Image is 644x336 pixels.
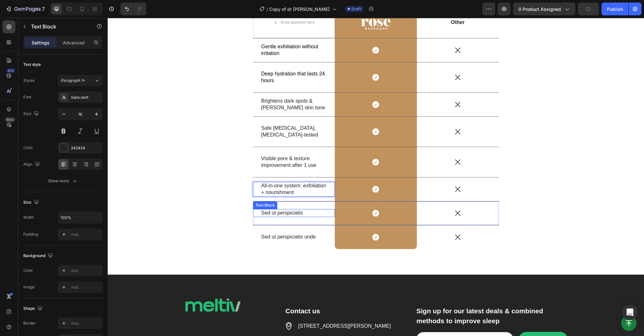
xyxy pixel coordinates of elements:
div: Color [23,268,33,273]
p: 7 [42,5,45,13]
p: All-in-one system: exfoliation + nourishment [154,165,219,178]
div: Size [23,198,40,207]
p: Visible pore & texture improvement after 1 use [154,137,219,151]
div: Align [23,160,41,169]
div: Font [23,94,31,100]
div: Domain Overview [24,38,57,42]
span: 0 product assigned [518,6,561,12]
span: Paragraph 1* [61,78,85,83]
div: Add... [71,232,101,238]
div: Open Intercom Messenger [622,305,638,320]
img: tab_keywords_by_traffic_grey.svg [64,37,69,42]
img: logo_orange.svg [10,10,15,15]
button: Publish [602,3,628,15]
div: Text style [23,62,41,67]
div: Rich Text Editor. Editing area: main [153,52,220,67]
p: Brightens dark spots & [PERSON_NAME] skin tone [154,80,219,93]
div: Background [23,252,54,260]
div: Shape [23,304,44,313]
div: Keywords by Traffic [71,38,108,42]
span: Deep hydration that lasts 24 hours [154,53,217,65]
span: Copy of dr [PERSON_NAME] [269,6,330,12]
div: 450 [6,68,15,73]
div: Publish [607,6,623,12]
div: Beta [5,117,15,122]
div: Rich Text Editor. Editing area: main [153,25,220,40]
div: Domain: [DOMAIN_NAME] [17,17,70,22]
p: Contact us [178,288,298,298]
div: Show more [48,178,78,184]
div: Text Block [147,184,168,190]
div: Styles [23,78,34,83]
div: Padding [23,231,38,237]
p: Settings [32,39,50,46]
button: Paragraph 1* [58,75,103,86]
div: Image [23,284,34,290]
div: Width [23,215,34,220]
span: Draft [351,6,361,12]
img: website_grey.svg [10,17,15,22]
p: Text Block [31,23,85,30]
div: Undo/Redo [120,3,146,15]
img: tab_domain_overview_orange.svg [17,37,22,42]
img: Alt Image [77,280,134,295]
div: 242424 [71,145,101,151]
div: Sans-serif [71,95,101,100]
div: Border [23,320,36,326]
p: Other [310,1,391,8]
span: / [266,6,268,12]
button: 0 product assigned [513,3,575,15]
div: Rich Text Editor. Editing area: main [153,137,220,152]
p: Safe [MEDICAL_DATA], [MEDICAL_DATA]-tested [154,107,219,121]
div: Color [23,145,33,151]
p: Sed ut perspiciatis [154,192,219,199]
iframe: To enrich screen reader interactions, please activate Accessibility in Grammarly extension settings [108,18,644,336]
p: Sign up for our latest deals & combined methods to improve sleep [309,288,459,308]
p: Sed ut perspiciatis unde [154,216,219,223]
div: Rich Text Editor. Editing area: main [153,164,220,179]
p: Advanced [63,39,85,46]
div: v 4.0.25 [18,10,31,15]
span: Gentle exfoliation without irritation [154,26,211,38]
input: Auto [58,212,102,223]
div: Rich Text Editor. Editing area: main [153,106,220,121]
div: Add... [71,285,101,290]
button: 7 [3,3,48,15]
div: Rich Text Editor. Editing area: main [153,79,220,94]
div: Add... [71,321,101,326]
div: Size [23,110,40,118]
button: Show more [23,175,103,187]
div: Add... [71,268,101,274]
